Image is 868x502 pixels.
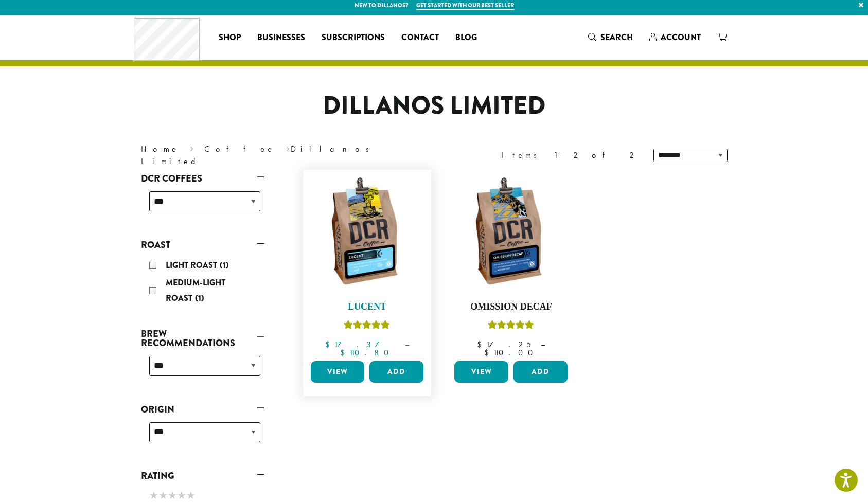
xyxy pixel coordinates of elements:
span: Businesses [257,31,305,44]
a: LucentRated 5.00 out of 5 [308,175,427,357]
a: Brew Recommendations [141,325,264,352]
a: Coffee [204,144,275,154]
span: Account [661,31,701,43]
span: Subscriptions [322,31,385,44]
span: (1) [195,292,204,304]
span: $ [477,339,486,350]
a: Home [141,144,179,154]
span: Shop [219,31,241,44]
a: Origin [141,401,264,418]
bdi: 110.00 [484,347,538,358]
a: Rating [141,467,264,485]
div: Roast [141,254,264,312]
h4: Lucent [308,301,427,313]
span: › [190,139,193,155]
img: DCRCoffee_DL_Bag_Lucent_2019_updated-300x300.jpg [308,175,426,293]
div: Brew Recommendations [141,352,264,388]
a: Roast [141,236,264,254]
span: › [286,139,290,155]
div: DCR Coffees [141,187,264,224]
span: Blog [455,31,477,44]
nav: Breadcrumb [141,143,419,168]
a: View [454,361,508,383]
span: Medium-Light Roast [166,277,225,304]
span: – [541,339,545,350]
a: Search [580,29,641,46]
div: Origin [141,418,264,455]
a: Get started with our best seller [416,1,514,10]
div: Rated 5.00 out of 5 [344,319,390,334]
span: $ [340,347,349,358]
span: $ [325,339,334,350]
div: Items 1-2 of 2 [501,149,638,162]
bdi: 17.37 [325,339,395,350]
h4: Omission Decaf [452,301,570,313]
h1: Dillanos Limited [133,91,735,121]
span: Contact [401,31,439,44]
span: – [405,339,409,350]
a: DCR Coffees [141,170,264,187]
span: Search [600,31,633,43]
bdi: 110.80 [340,347,394,358]
a: Omission DecafRated 4.33 out of 5 [452,175,570,357]
button: Add [369,361,423,383]
button: Add [513,361,568,383]
img: DCRCoffee_DL_Bag_Omission_2019-300x300.jpg [452,175,570,293]
div: Rated 4.33 out of 5 [488,319,534,334]
a: View [311,361,365,383]
span: $ [484,347,493,358]
bdi: 17.25 [477,339,531,350]
span: (1) [220,259,229,271]
span: Light Roast [166,259,220,271]
a: Shop [210,29,249,46]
